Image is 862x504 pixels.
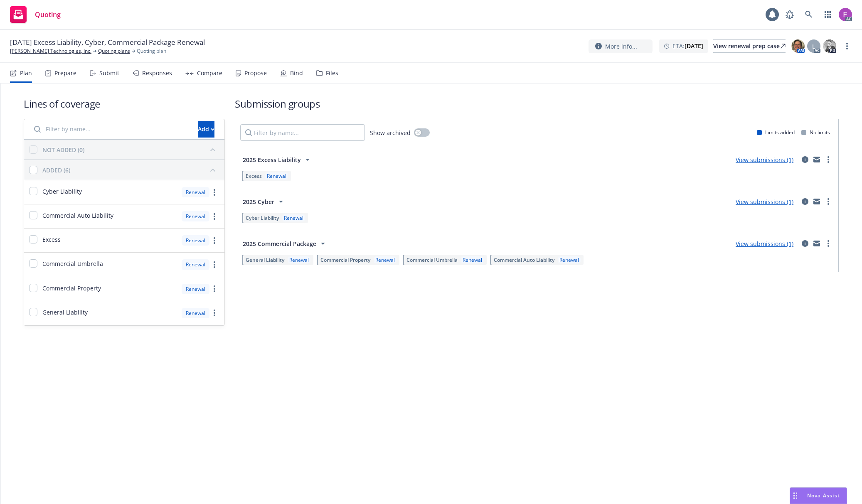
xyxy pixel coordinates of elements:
[182,284,209,294] div: Renewal
[246,256,284,263] span: General Liability
[823,238,833,248] a: more
[791,39,805,53] img: photo
[605,42,637,51] span: More info...
[842,41,852,51] a: more
[235,97,839,111] h1: Submission groups
[42,145,84,154] div: NOT ADDED (0)
[812,42,815,51] span: L
[801,129,830,136] div: No limits
[209,308,219,318] a: more
[240,124,365,141] input: Filter by name...
[243,197,274,206] span: 2025 Cyber
[320,256,370,263] span: Commercial Property
[209,211,219,221] a: more
[326,70,338,76] div: Files
[240,235,330,252] button: 2025 Commercial Package
[42,211,113,220] span: Commercial Auto Liability
[736,198,793,206] a: View submissions (1)
[812,197,822,207] a: mail
[713,39,786,53] a: View renewal prep case
[98,47,130,55] a: Quoting plans
[374,256,397,263] div: Renewal
[244,70,267,76] div: Propose
[558,256,581,263] div: Renewal
[29,121,193,138] input: Filter by name...
[839,8,852,21] img: photo
[807,492,840,499] span: Nova Assist
[182,187,209,197] div: Renewal
[240,193,288,210] button: 2025 Cyber
[42,187,82,196] span: Cyber Liability
[461,256,484,263] div: Renewal
[42,284,101,293] span: Commercial Property
[142,70,172,76] div: Responses
[800,238,810,248] a: circleInformation
[42,308,88,317] span: General Liability
[182,308,209,318] div: Renewal
[42,259,103,268] span: Commercial Umbrella
[812,155,822,165] a: mail
[790,487,847,504] button: Nova Assist
[24,97,225,111] h1: Lines of coverage
[589,39,653,53] button: More info...
[243,155,301,164] span: 2025 Excess Liability
[820,6,836,23] a: Switch app
[823,39,836,53] img: photo
[10,37,205,47] span: [DATE] Excess Liability, Cyber, Commercial Package Renewal
[197,70,222,76] div: Compare
[209,236,219,246] a: more
[823,155,833,165] a: more
[209,187,219,197] a: more
[800,155,810,165] a: circleInformation
[182,259,209,270] div: Renewal
[823,197,833,207] a: more
[736,156,793,164] a: View submissions (1)
[10,47,91,55] a: [PERSON_NAME] Technologies, Inc.
[757,129,795,136] div: Limits added
[42,166,70,175] div: ADDED (6)
[198,121,214,137] div: Add
[494,256,554,263] span: Commercial Auto Liability
[42,143,219,156] button: NOT ADDED (0)
[209,260,219,270] a: more
[406,256,458,263] span: Commercial Umbrella
[42,235,61,244] span: Excess
[99,70,119,76] div: Submit
[198,121,214,138] button: Add
[290,70,303,76] div: Bind
[7,3,64,26] a: Quoting
[182,235,209,246] div: Renewal
[790,488,800,504] div: Drag to move
[736,240,793,248] a: View submissions (1)
[246,172,262,179] span: Excess
[713,40,786,52] div: View renewal prep case
[246,214,279,221] span: Cyber Liability
[370,128,411,137] span: Show archived
[672,42,703,50] span: ETA :
[209,284,219,294] a: more
[54,70,76,76] div: Prepare
[288,256,310,263] div: Renewal
[20,70,32,76] div: Plan
[800,197,810,207] a: circleInformation
[282,214,305,221] div: Renewal
[812,238,822,248] a: mail
[240,151,315,168] button: 2025 Excess Liability
[137,47,166,55] span: Quoting plan
[243,239,316,248] span: 2025 Commercial Package
[182,211,209,221] div: Renewal
[265,172,288,179] div: Renewal
[781,6,798,23] a: Report a Bug
[35,11,61,18] span: Quoting
[685,42,703,50] strong: [DATE]
[800,6,817,23] a: Search
[42,163,219,177] button: ADDED (6)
